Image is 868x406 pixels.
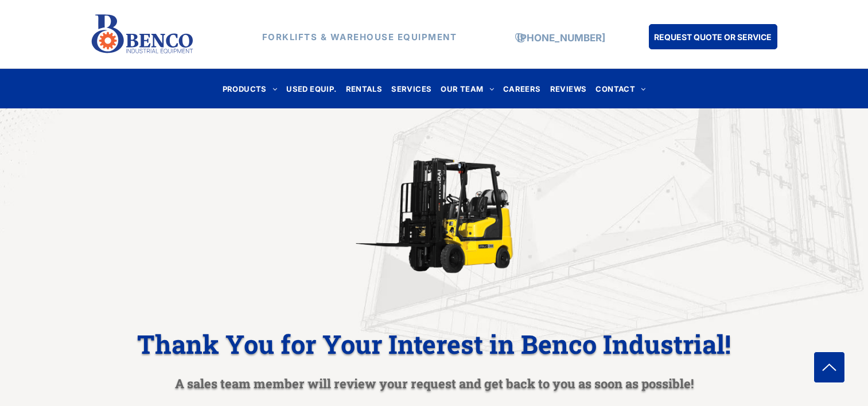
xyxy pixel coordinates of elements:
[499,81,546,96] a: CAREERS
[654,26,772,48] span: REQUEST QUOTE OR SERVICE
[387,81,436,96] a: SERVICES
[175,375,694,392] span: A sales team member will review your request and get back to you as soon as possible!
[649,24,777,49] a: REQUEST QUOTE OR SERVICE
[262,32,457,42] strong: FORKLIFTS & WAREHOUSE EQUIPMENT
[137,327,731,361] span: Thank You for Your Interest in Benco Industrial!
[282,81,341,96] a: USED EQUIP.
[218,81,282,96] a: PRODUCTS
[436,81,499,96] a: OUR TEAM
[591,81,650,96] a: CONTACT
[546,81,591,96] a: REVIEWS
[341,81,387,96] a: RENTALS
[517,32,605,44] a: [PHONE_NUMBER]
